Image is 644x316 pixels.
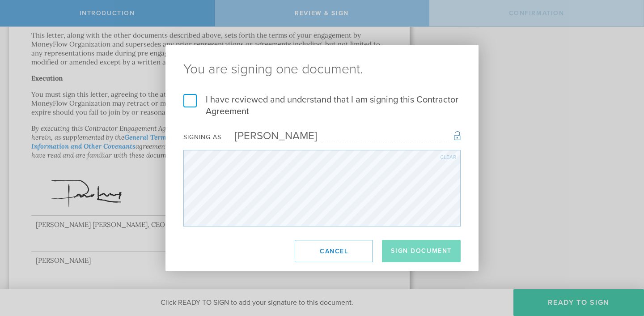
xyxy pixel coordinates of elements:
button: Sign Document [382,240,461,262]
button: Cancel [295,240,373,262]
ng-pluralize: You are signing one document. [183,63,461,76]
div: [PERSON_NAME] [221,129,317,142]
div: Signing as [183,133,221,141]
label: I have reviewed and understand that I am signing this Contractor Agreement [183,94,461,117]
